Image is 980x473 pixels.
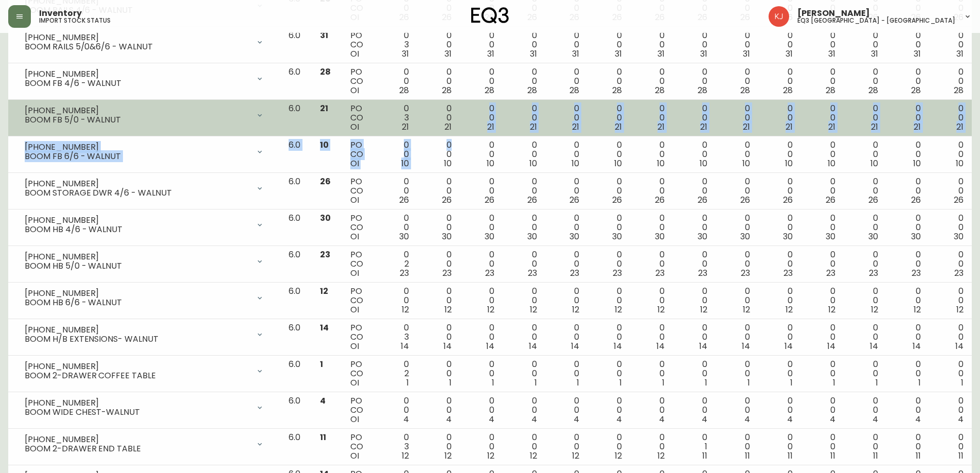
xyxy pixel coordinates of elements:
[350,267,359,279] span: OI
[468,287,494,314] div: 0 0
[280,173,312,209] td: 6.0
[895,177,921,205] div: 0 0
[769,6,789,27] img: 24a625d34e264d2520941288c4a55f8e
[852,141,878,168] div: 0 0
[785,157,793,169] span: 10
[280,136,312,173] td: 6.0
[596,141,622,168] div: 0 0
[528,267,537,279] span: 23
[444,48,452,60] span: 31
[724,177,750,205] div: 0 0
[895,141,921,168] div: 0 0
[16,323,272,346] div: [PHONE_NUMBER]BOOM H/B EXTENSIONS- WALNUT
[657,157,665,169] span: 10
[25,298,250,307] div: BOOM HB 6/6 - WALNUT
[25,335,250,344] div: BOOM H/B EXTENSIONS- WALNUT
[826,84,835,96] span: 28
[511,177,537,205] div: 0 0
[638,67,665,95] div: 0 0
[638,141,665,168] div: 0 0
[511,141,537,168] div: 0 0
[786,48,793,60] span: 31
[809,31,835,59] div: 0 0
[25,42,250,51] div: BOOM RAILS 5/0&6/6 - WALNUT
[39,17,111,24] h5: import stock status
[527,194,537,206] span: 26
[852,287,878,314] div: 0 0
[871,121,878,133] span: 21
[530,121,537,133] span: 21
[383,104,409,132] div: 0 3
[485,231,494,242] span: 30
[553,31,579,59] div: 0 0
[350,157,359,169] span: OI
[809,141,835,168] div: 0 0
[402,48,409,60] span: 31
[468,141,494,168] div: 0 0
[869,267,878,279] span: 23
[655,231,665,242] span: 30
[320,29,328,41] span: 31
[741,267,750,279] span: 23
[280,283,312,319] td: 6.0
[485,84,494,96] span: 28
[767,104,793,132] div: 0 0
[25,444,250,453] div: BOOM 2-DRAWER END TABLE
[912,267,921,279] span: 23
[724,214,750,241] div: 0 0
[350,104,366,132] div: PO CO
[487,48,494,60] span: 31
[401,157,409,169] span: 10
[16,360,272,382] div: [PHONE_NUMBER]BOOM 2-DRAWER COFFEE TABLE
[572,121,579,133] span: 21
[468,214,494,241] div: 0 0
[895,214,921,241] div: 0 0
[681,141,707,168] div: 0 0
[615,121,622,133] span: 21
[826,194,835,206] span: 26
[681,104,707,132] div: 0 0
[743,121,750,133] span: 21
[553,250,579,278] div: 0 0
[471,7,509,24] img: logo
[809,104,835,132] div: 0 0
[895,287,921,314] div: 0 0
[767,31,793,59] div: 0 0
[511,67,537,95] div: 0 0
[39,9,82,17] span: Inventory
[280,246,312,283] td: 6.0
[399,84,409,96] span: 28
[572,304,579,316] span: 12
[530,48,537,60] span: 31
[383,287,409,314] div: 0 0
[956,157,964,169] span: 10
[442,231,452,242] span: 30
[657,304,665,316] span: 12
[956,121,964,133] span: 21
[25,362,250,371] div: [PHONE_NUMBER]
[511,287,537,314] div: 0 0
[596,67,622,95] div: 0 0
[320,102,328,114] span: 21
[320,212,331,224] span: 30
[425,214,452,241] div: 0 0
[402,121,409,133] span: 21
[25,179,250,188] div: [PHONE_NUMBER]
[553,104,579,132] div: 0 0
[425,104,452,132] div: 0 0
[468,250,494,278] div: 0 0
[638,31,665,59] div: 0 0
[444,157,452,169] span: 10
[596,214,622,241] div: 0 0
[553,141,579,168] div: 0 0
[402,304,409,316] span: 12
[383,141,409,168] div: 0 0
[852,214,878,241] div: 0 0
[350,48,359,60] span: OI
[350,84,359,96] span: OI
[442,84,452,96] span: 28
[442,194,452,206] span: 26
[613,267,622,279] span: 23
[596,250,622,278] div: 0 0
[487,157,494,169] span: 10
